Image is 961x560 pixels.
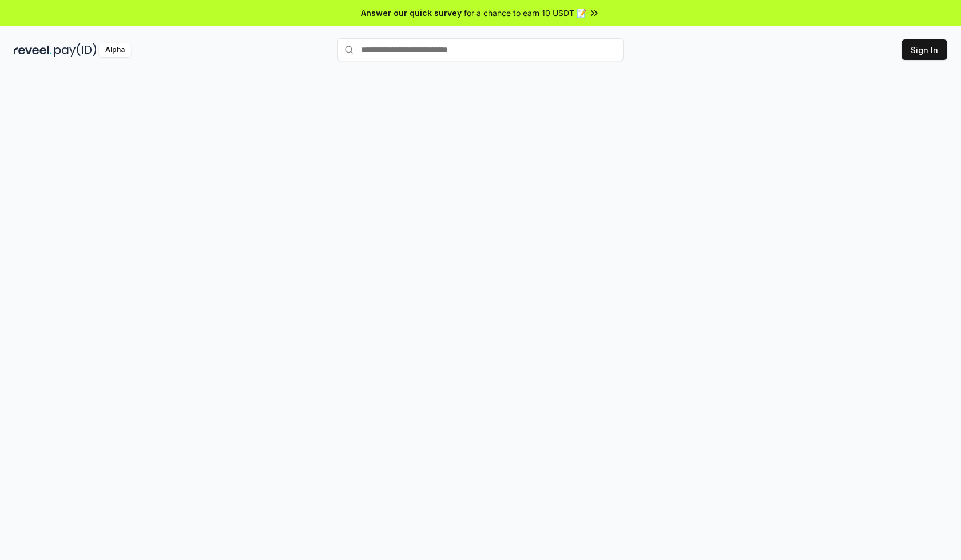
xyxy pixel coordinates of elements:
[361,7,462,19] span: Answer our quick survey
[99,43,131,57] div: Alpha
[14,43,52,57] img: reveel_dark
[54,43,97,57] img: pay_id
[464,7,586,19] span: for a chance to earn 10 USDT 📝
[902,39,947,60] button: Sign In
